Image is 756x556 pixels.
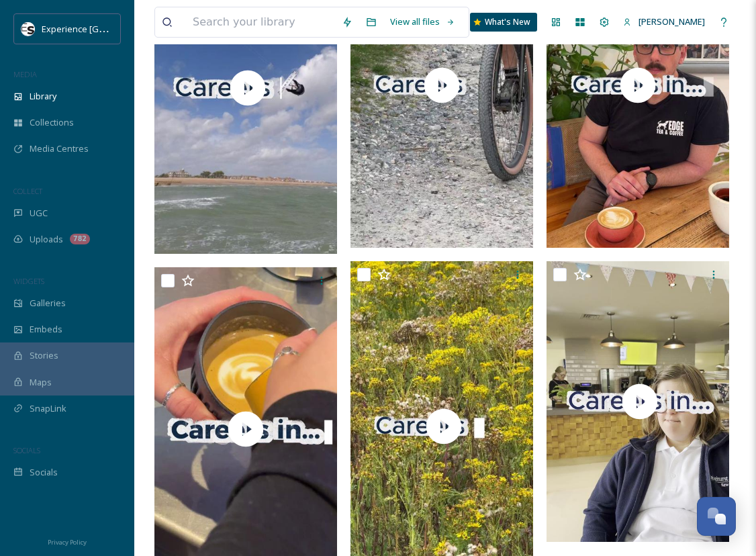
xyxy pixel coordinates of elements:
[186,7,335,37] input: Search your library
[697,497,736,536] button: Open Chat
[639,15,705,28] span: [PERSON_NAME]
[70,234,90,244] div: 782
[13,276,44,286] span: WIDGETS
[30,402,66,415] span: SnapLink
[30,90,56,103] span: Library
[30,233,63,246] span: Uploads
[30,323,62,336] span: Embeds
[30,376,52,389] span: Maps
[48,538,87,547] span: Privacy Policy
[30,466,58,479] span: Socials
[616,9,712,35] a: [PERSON_NAME]
[30,116,74,129] span: Collections
[30,207,48,220] span: UGC
[13,445,40,455] span: SOCIALS
[30,297,66,310] span: Galleries
[13,186,42,196] span: COLLECT
[48,533,87,549] a: Privacy Policy
[42,22,175,35] span: Experience [GEOGRAPHIC_DATA]
[21,22,35,36] img: WSCC%20ES%20Socials%20Icon%20-%20Secondary%20-%20Black.jpg
[547,261,733,543] img: thumbnail
[30,349,58,362] span: Stories
[383,9,462,35] a: View all files
[13,69,37,79] span: MEDIA
[470,13,537,32] a: What's New
[30,142,89,155] span: Media Centres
